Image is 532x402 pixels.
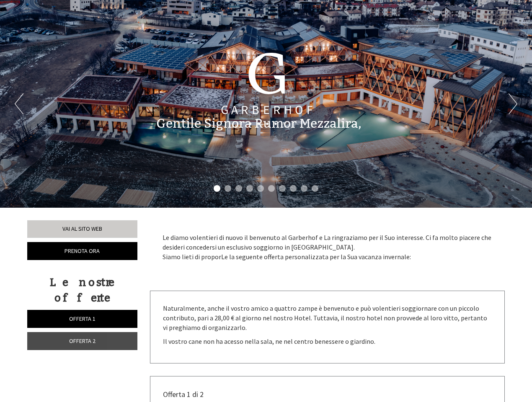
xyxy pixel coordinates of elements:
span: Offerta 2 [69,337,96,345]
p: Naturalmente, anche il vostro amico a quattro zampe è benvenuto e può volentieri soggiornare con ... [163,304,492,332]
button: Next [509,93,517,114]
button: Previous [15,93,23,114]
div: Le nostre offerte [27,275,137,306]
a: Vai al sito web [27,220,137,238]
a: Prenota ora [27,242,137,260]
span: Offerta 1 [69,315,96,322]
p: Le diamo volentieri di nuovo il benvenuto al Garberhof e La ringraziamo per il Suo interesse. Ci ... [163,233,493,262]
p: Il vostro cane non ha acesso nella sala, ne nel centro benessere o giardino. [163,337,492,346]
span: Offerta 1 di 2 [163,389,204,399]
h1: Gentile Signora Rumor Mezzalira, [156,117,362,131]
